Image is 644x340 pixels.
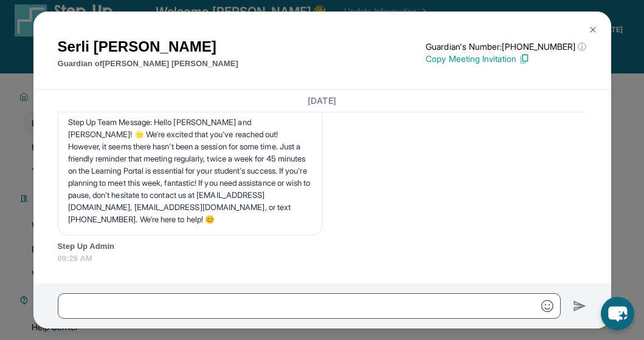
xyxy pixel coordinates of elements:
[601,297,634,330] button: chat-button
[58,58,238,70] p: Guardian of [PERSON_NAME] [PERSON_NAME]
[58,240,587,253] span: Step Up Admin
[426,41,586,53] p: Guardian's Number: [PHONE_NUMBER]
[426,53,586,65] p: Copy Meeting Invitation
[58,36,238,58] h1: Serli [PERSON_NAME]
[58,253,587,265] span: 09:26 AM
[541,300,553,312] img: Emoji
[588,25,598,35] img: Close Icon
[519,53,530,64] img: Copy Icon
[58,95,587,107] h3: [DATE]
[573,299,587,313] img: Send icon
[68,116,312,225] p: Step Up Team Message: Hello [PERSON_NAME] and [PERSON_NAME]! 🌟 We're excited that you've reached ...
[578,41,586,53] span: ⓘ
